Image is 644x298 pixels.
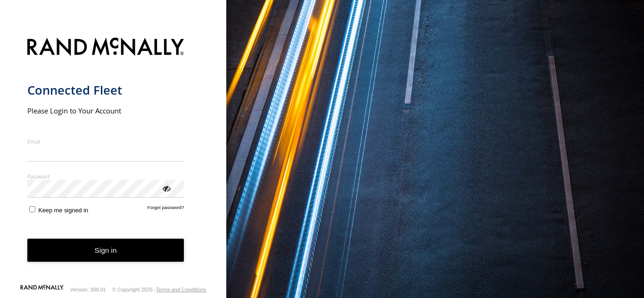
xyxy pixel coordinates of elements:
img: Rand McNally [27,36,184,60]
h2: Please Login to Your Account [27,106,184,115]
a: Terms and Conditions [156,287,206,292]
div: © Copyright 2025 - [112,287,206,292]
div: ViewPassword [161,183,171,193]
span: Keep me signed in [38,207,88,214]
a: Visit our Website [20,285,64,294]
h1: Connected Fleet [27,82,184,98]
input: Keep me signed in [29,206,35,212]
form: main [27,32,199,284]
label: Password [27,173,184,180]
div: Version: 308.01 [70,287,106,292]
a: Forgot password? [148,205,184,214]
button: Sign in [27,239,184,262]
label: Email [27,138,184,145]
